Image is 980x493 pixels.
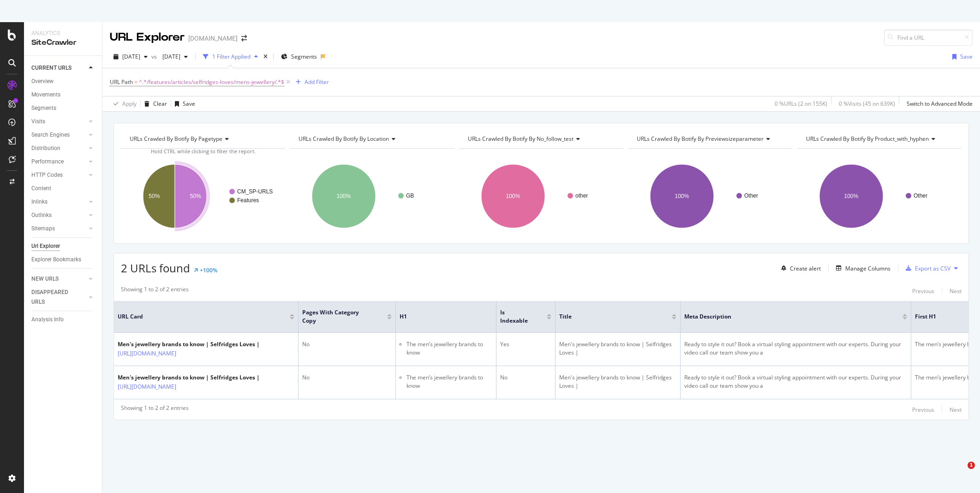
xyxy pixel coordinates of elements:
[406,340,492,357] li: The men’s jewellery brands to know
[949,462,971,484] iframe: Intercom live chat
[506,193,520,199] text: 100%
[31,184,51,193] div: Content
[744,192,758,199] text: Other
[31,130,86,140] a: Search Engines
[118,349,176,358] a: [URL][DOMAIN_NAME]
[31,288,86,307] a: DISAPPEARED URLS
[459,156,623,236] svg: A chart.
[406,373,492,390] li: The men’s jewellery brands to know
[684,313,889,321] span: Meta Description
[31,77,96,86] a: Overview
[907,100,973,108] div: Switch to Advanced Mode
[130,135,222,143] span: URLs Crawled By Botify By pagetype
[31,255,96,265] a: Explorer Bookmarks
[950,406,962,414] div: Next
[171,96,195,111] button: Save
[31,315,64,325] div: Analysis Info
[950,404,962,415] button: Next
[292,77,329,88] button: Add Filter
[31,30,95,37] div: Analytics
[790,265,821,272] div: Create alert
[500,340,551,349] div: Yes
[968,462,975,469] span: 1
[468,135,574,143] span: URLs Crawled By Botify By no_follow_test
[305,78,329,86] div: Add Filter
[777,261,821,276] button: Create alert
[675,193,689,199] text: 100%
[31,130,70,140] div: Search Engines
[302,308,373,325] span: Pages with Category Copy
[110,96,137,111] button: Apply
[31,157,64,167] div: Performance
[775,100,827,108] div: 0 % URLs ( 2 on 155K )
[949,49,973,64] button: Save
[635,132,784,146] h4: URLs Crawled By Botify By previewsizeparameter
[237,197,259,204] text: Features
[912,285,934,296] button: Previous
[806,135,929,143] span: URLs Crawled By Botify By product_with_hyphen
[684,373,907,390] div: Ready to style it out? Book a virtual styling appointment with our experts. During your video cal...
[291,53,317,60] span: Segments
[31,63,72,73] div: CURRENT URLS
[31,37,95,48] div: SiteCrawler
[118,373,260,382] div: Men's jewellery brands to know | Selfridges Loves |
[262,52,269,61] div: times
[466,132,615,146] h4: URLs Crawled By Botify By no_follow_test
[500,308,533,325] span: Is Indexable
[628,156,792,236] div: A chart.
[199,49,262,64] button: 1 Filter Applied
[237,188,273,195] text: CM_SP-URLS
[559,313,658,321] span: Title
[337,193,351,199] text: 100%
[241,35,247,42] div: arrow-right-arrow-left
[31,210,52,220] div: Outlinks
[159,53,180,60] span: 2024 May. 31st
[31,197,86,207] a: Inlinks
[912,287,934,295] div: Previous
[31,197,48,207] div: Inlinks
[31,117,86,126] a: Visits
[134,78,137,86] span: =
[31,63,86,73] a: CURRENT URLS
[960,53,973,60] div: Save
[559,340,676,357] div: Men's jewellery brands to know | Selfridges Loves |
[139,76,284,89] span: ^.*/features/articles/selfridges-loves/mens-jewellery/.*$
[110,78,133,86] span: URL Path
[684,340,907,357] div: Ready to style it out? Book a virtual styling appointment with our experts. During your video cal...
[121,156,285,236] svg: A chart.
[128,132,277,146] h4: URLs Crawled By Botify By pagetype
[31,103,96,113] a: Segments
[200,266,217,274] div: +100%
[31,77,54,86] div: Overview
[31,210,86,220] a: Outlinks
[151,148,256,155] span: Hold CTRL while clicking to filter the report.
[637,135,764,143] span: URLs Crawled By Botify By previewsizeparameter
[149,193,160,199] text: 50%
[122,100,137,108] div: Apply
[31,255,81,265] div: Explorer Bookmarks
[110,30,185,45] div: URL Explorer
[141,96,167,111] button: Clear
[914,192,927,199] text: Other
[31,224,55,234] div: Sitemaps
[212,53,251,60] div: 1 Filter Applied
[839,100,895,108] div: 0 % Visits ( 45 on 639K )
[400,313,478,321] span: H1
[500,373,551,382] div: No
[290,156,454,236] svg: A chart.
[31,117,45,126] div: Visits
[31,170,63,180] div: HTTP Codes
[121,404,189,415] div: Showing 1 to 2 of 2 entries
[797,156,962,236] svg: A chart.
[844,193,858,199] text: 100%
[804,132,953,146] h4: URLs Crawled By Botify By product_with_hyphen
[121,260,190,276] span: 2 URLs found
[912,406,934,414] div: Previous
[31,241,60,251] div: Url Explorer
[153,100,167,108] div: Clear
[302,373,392,382] div: No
